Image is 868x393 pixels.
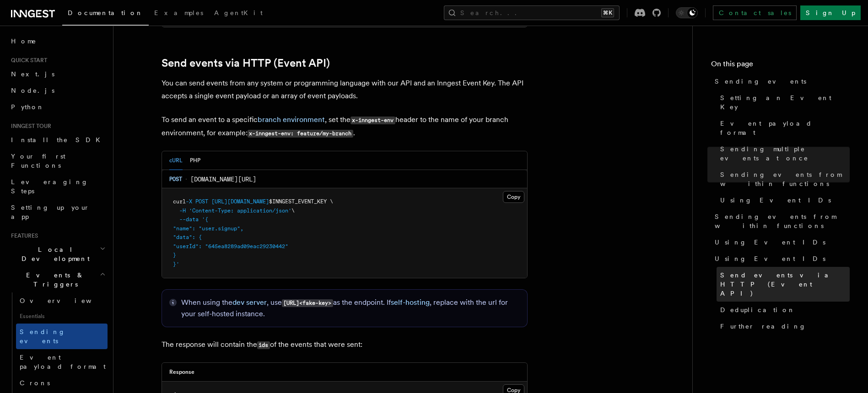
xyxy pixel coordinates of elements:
[202,216,208,223] span: '{
[720,305,795,314] span: Deduplication
[186,198,192,205] span: -X
[173,261,179,267] span: }'
[258,115,325,124] a: branch environment
[503,191,524,203] button: Copy
[717,318,850,335] a: Further reading
[173,198,186,205] span: curl
[720,170,850,188] span: Sending events from within functions
[209,3,268,25] a: AgentKit
[7,99,108,115] a: Python
[715,254,825,263] span: Using Event IDs
[717,115,850,141] a: Event payload format
[717,302,850,318] a: Deduplication
[7,122,51,130] span: Inngest tour
[7,82,108,99] a: Node.js
[717,141,850,166] a: Sending multiple events at once
[282,299,333,307] code: [URL]<fake-key>
[11,204,90,220] span: Setting up your app
[11,153,65,169] span: Your first Functions
[717,192,850,208] a: Using Event IDs
[154,9,203,16] span: Examples
[350,117,395,124] code: x-inngest-env
[711,250,850,267] a: Using Event IDs
[7,271,100,289] span: Events & Triggers
[717,267,850,302] a: Send events via HTTP (Event API)
[7,241,108,267] button: Local Development
[676,7,698,18] button: Toggle dark mode
[800,5,861,20] a: Sign Up
[11,178,88,195] span: Leveraging Steps
[173,234,202,240] span: "data": {
[715,77,806,86] span: Sending events
[711,234,850,250] a: Using Event IDs
[149,3,209,25] a: Examples
[162,113,528,140] p: To send an event to a specific , set the header to the name of your branch environment, for examp...
[62,3,149,26] a: Documentation
[162,77,528,102] p: You can send events from any system or programming language with our API and an Inngest Event Key...
[181,297,520,319] p: When using the , use as the endpoint. If , replace with the url for your self-hosted instance.
[7,245,100,263] span: Local Development
[232,298,267,307] a: dev server
[720,144,850,163] span: Sending multiple events at once
[248,130,353,138] code: x-inngest-env: feature/my-branch
[20,379,50,387] span: Crons
[16,349,108,375] a: Event payload format
[7,232,38,239] span: Features
[7,57,47,64] span: Quick start
[11,70,54,78] span: Next.js
[169,368,194,376] h3: Response
[711,73,850,90] a: Sending events
[720,322,806,331] span: Further reading
[214,9,263,16] span: AgentKit
[173,252,176,258] span: }
[16,375,108,391] a: Crons
[717,166,850,192] a: Sending events from within functions
[7,33,108,49] a: Home
[162,338,528,351] p: The response will contain the of the events that were sent:
[68,9,143,16] span: Documentation
[7,132,108,148] a: Install the SDK
[169,175,182,183] span: POST
[715,212,850,230] span: Sending events from within functions
[189,207,291,214] span: 'Content-Type: application/json'
[179,207,186,214] span: -H
[720,271,850,298] span: Send events via HTTP (Event API)
[11,136,106,143] span: Install the SDK
[7,174,108,199] a: Leveraging Steps
[20,328,65,345] span: Sending events
[195,198,208,205] span: POST
[601,8,614,17] kbd: ⌘K
[169,151,183,170] button: cURL
[444,5,620,20] button: Search...⌘K
[16,309,108,324] span: Essentials
[162,57,330,69] a: Send events via HTTP (Event API)
[7,267,108,292] button: Events & Triggers
[391,298,430,307] a: self-hosting
[257,341,270,349] code: ids
[717,90,850,115] a: Setting an Event Key
[190,175,256,184] span: [DOMAIN_NAME][URL]
[711,58,850,73] h4: On this page
[11,37,37,46] span: Home
[179,216,199,223] span: --data
[16,324,108,349] a: Sending events
[7,66,108,82] a: Next.js
[720,196,831,205] span: Using Event IDs
[11,103,44,111] span: Python
[211,198,269,205] span: [URL][DOMAIN_NAME]
[720,119,850,137] span: Event payload format
[291,207,295,214] span: \
[711,208,850,234] a: Sending events from within functions
[713,5,797,20] a: Contact sales
[173,243,288,250] span: "userId": "645ea8289ad09eac29230442"
[7,199,108,225] a: Setting up your app
[190,151,200,170] button: PHP
[715,238,825,247] span: Using Event IDs
[16,292,108,309] a: Overview
[269,198,333,205] span: $INNGEST_EVENT_KEY \
[20,354,106,370] span: Event payload format
[20,297,114,304] span: Overview
[7,148,108,174] a: Your first Functions
[173,225,243,232] span: "name": "user.signup",
[720,93,850,112] span: Setting an Event Key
